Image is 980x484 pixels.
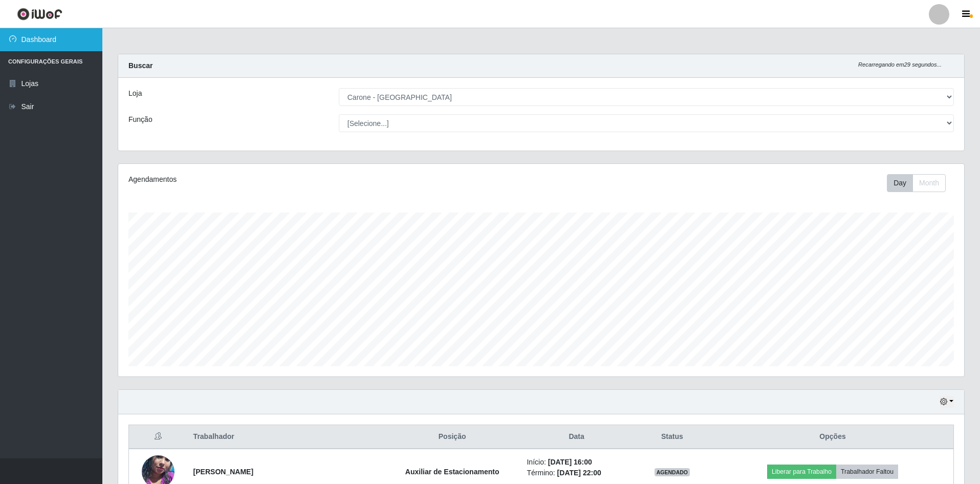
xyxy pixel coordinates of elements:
th: Posição [384,425,521,449]
strong: [PERSON_NAME] [193,468,253,476]
th: Trabalhador [187,425,384,449]
strong: Auxiliar de Estacionamento [405,468,499,476]
th: Opções [712,425,953,449]
li: Início: [527,457,626,468]
strong: Buscar [128,61,153,70]
th: Status [633,425,712,449]
label: Função [128,114,153,125]
div: Agendamentos [128,174,464,185]
button: Trabalhador Faltou [836,465,898,479]
label: Loja [128,88,142,99]
img: CoreUI Logo [17,8,62,20]
div: First group [887,174,946,192]
div: Toolbar with button groups [887,174,954,192]
button: Liberar para Trabalho [767,465,836,479]
th: Data [520,425,632,449]
button: Month [912,174,946,192]
span: AGENDADO [655,468,690,476]
li: Término: [527,468,626,478]
time: [DATE] 22:00 [557,469,601,477]
button: Day [887,174,913,192]
i: Recarregando em 29 segundos... [858,61,942,68]
time: [DATE] 16:00 [548,458,592,466]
